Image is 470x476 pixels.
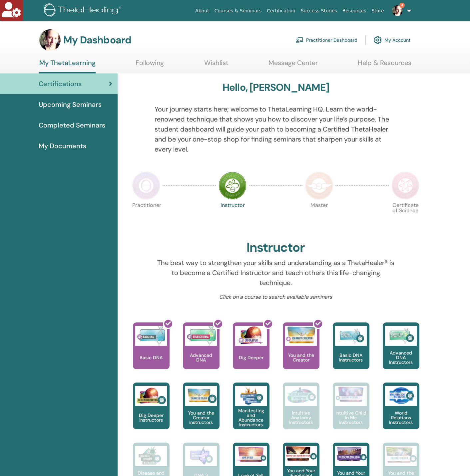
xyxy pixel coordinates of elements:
[132,172,160,200] img: Practitioner
[383,411,419,425] p: World Relations Instructors
[133,413,170,422] p: Dig Deeper Instructors
[235,446,267,462] img: Love of Self Instructors
[133,383,170,443] a: Dig Deeper Instructors Dig Deeper Instructors
[233,322,269,383] a: Dig Deeper Dig Deeper
[185,446,217,466] img: DNA 3 Instructors
[219,203,246,231] p: Instructor
[305,172,333,200] img: Master
[193,5,212,17] a: About
[233,383,269,443] a: Manifesting and Abundance Instructors Manifesting and Abundance Instructors
[185,386,217,406] img: You and the Creator Instructors
[39,59,96,73] a: My ThetaLearning
[358,59,411,72] a: Help & Resources
[333,383,369,443] a: Intuitive Child In Me Instructors Intuitive Child In Me Instructors
[204,59,229,72] a: Wishlist
[392,5,403,16] img: default.jpg
[136,59,164,72] a: Following
[39,99,102,109] span: Upcoming Seminars
[135,326,167,346] img: Basic DNA
[333,411,369,425] p: Intuitive Child In Me Instructors
[63,34,131,46] h3: My Dashboard
[183,383,220,443] a: You and the Creator Instructors You and the Creator Instructors
[183,322,220,383] a: Advanced DNA Advanced DNA
[285,446,317,461] img: You and Your Significant Other Instructors
[369,5,387,17] a: Store
[236,355,266,360] p: Dig Deeper
[183,411,220,425] p: You and the Creator Instructors
[391,203,419,231] p: Certificate of Science
[374,34,382,46] img: cog.svg
[333,322,369,383] a: Basic DNA Instructors Basic DNA Instructors
[295,37,303,43] img: chalkboard-teacher.svg
[283,322,319,383] a: You and the Creator You and the Creator
[383,350,419,365] p: Advanced DNA Instructors
[391,172,419,200] img: Certificate of Science
[223,81,329,93] h3: Hello, [PERSON_NAME]
[233,408,269,427] p: Manifesting and Abundance Instructors
[155,293,397,301] p: Click on a course to search available seminars
[340,5,369,17] a: Resources
[39,79,82,89] span: Certifications
[133,322,170,383] a: Basic DNA Basic DNA
[246,240,305,255] h2: Instructor
[132,203,160,231] p: Practitioner
[399,3,405,8] span: 4
[185,326,217,346] img: Advanced DNA
[385,386,417,406] img: World Relations Instructors
[44,3,124,18] img: logo.png
[264,5,298,17] a: Certification
[155,258,397,288] p: The best way to strengthen your skills and understanding as a ThetaHealer® is to become a Certifi...
[374,33,411,47] a: My Account
[285,326,317,344] img: You and the Creator
[39,29,61,51] img: default.jpg
[39,120,105,130] span: Completed Seminars
[283,411,319,425] p: Intuitive Anatomy Instructors
[335,386,367,402] img: Intuitive Child In Me Instructors
[135,446,167,466] img: Disease and Disorder Instructors
[305,203,333,231] p: Master
[295,33,357,47] a: Practitioner Dashboard
[183,353,220,362] p: Advanced DNA
[283,383,319,443] a: Intuitive Anatomy Instructors Intuitive Anatomy Instructors
[235,326,267,346] img: Dig Deeper
[212,5,264,17] a: Courses & Seminars
[383,322,419,383] a: Advanced DNA Instructors Advanced DNA Instructors
[219,172,246,200] img: Instructor
[155,104,397,154] p: Your journey starts here; welcome to ThetaLearning HQ. Learn the world-renowned technique that sh...
[283,353,319,362] p: You and the Creator
[383,383,419,443] a: World Relations Instructors World Relations Instructors
[39,141,86,151] span: My Documents
[235,386,267,406] img: Manifesting and Abundance Instructors
[385,326,417,346] img: Advanced DNA Instructors
[135,386,167,406] img: Dig Deeper Instructors
[385,446,417,463] img: You and the Earth Instructors
[268,59,318,72] a: Message Center
[333,353,369,362] p: Basic DNA Instructors
[285,386,317,406] img: Intuitive Anatomy Instructors
[298,5,340,17] a: Success Stories
[335,326,367,346] img: Basic DNA Instructors
[335,446,367,462] img: You and Your Inner Circle Instructors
